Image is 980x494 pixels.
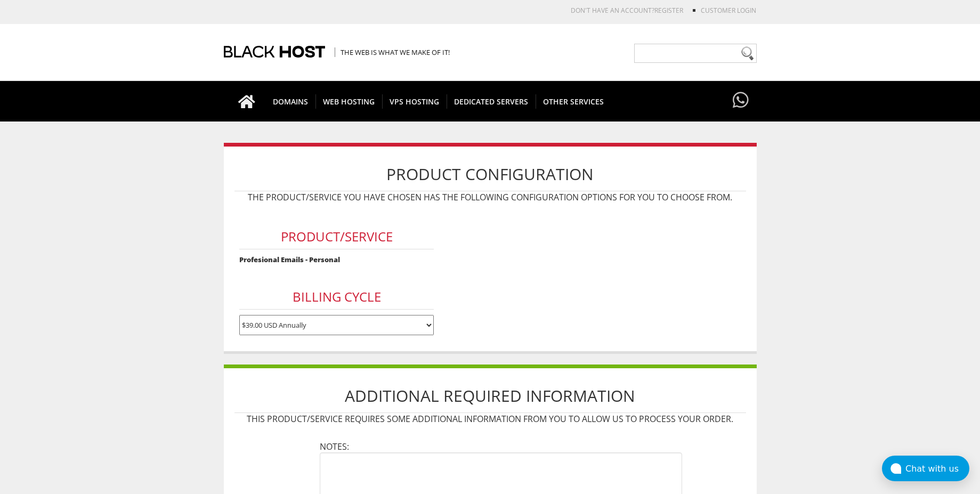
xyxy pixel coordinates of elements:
[315,94,383,109] span: WEB HOSTING
[701,6,756,15] a: Customer Login
[234,413,746,425] p: This product/service requires some additional information from you to allow us to process your or...
[315,81,383,122] a: WEB HOSTING
[536,81,611,122] a: OTHER SERVICES
[536,94,611,109] span: OTHER SERVICES
[239,255,340,264] strong: Profesional Emails - Personal
[634,44,757,63] input: Need help?
[882,456,969,481] button: Chat with us
[382,94,447,109] span: VPS HOSTING
[382,81,447,122] a: VPS HOSTING
[654,6,683,15] a: REGISTER
[905,464,969,474] div: Chat with us
[447,81,536,122] a: DEDICATED SERVERS
[239,285,434,310] h3: Billing Cycle
[555,6,683,15] li: Don't have an account?
[265,94,316,109] span: DOMAINS
[234,157,746,191] h1: Product Configuration
[447,94,536,109] span: DEDICATED SERVERS
[730,81,751,120] a: Have questions?
[228,81,266,122] a: Go to homepage
[335,47,450,57] span: The Web is what we make of it!
[265,81,316,122] a: DOMAINS
[234,191,746,203] p: The product/service you have chosen has the following configuration options for you to choose from.
[239,224,434,249] h3: Product/Service
[234,379,746,413] h1: Additional Required Information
